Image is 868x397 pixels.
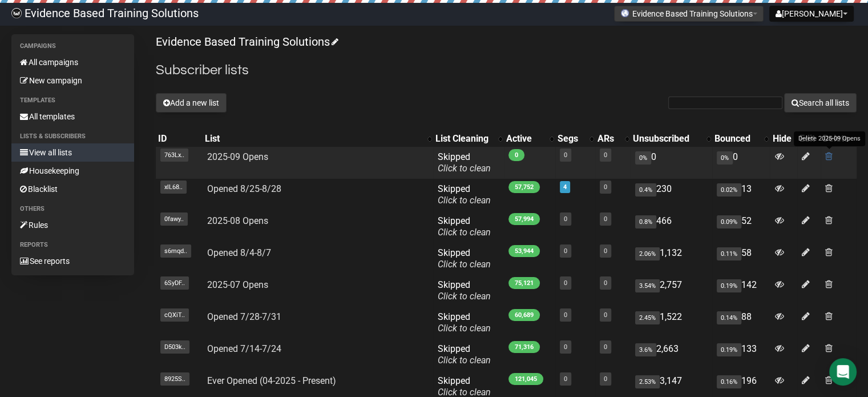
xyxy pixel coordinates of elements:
div: Hide [772,133,795,145]
span: 6SyDF.. [160,276,189,290]
a: 0 [604,215,607,223]
button: Evidence Based Training Solutions [614,6,764,22]
a: 0 [564,215,567,223]
td: 133 [712,339,770,371]
td: 142 [712,275,770,307]
div: ARs [597,133,619,145]
td: 52 [712,211,770,243]
a: 0 [604,247,607,255]
span: D503k.. [160,340,189,354]
span: cQXiT.. [160,308,189,322]
span: 0% [635,151,651,165]
h2: Subscriber lists [156,60,857,81]
th: Active: No sort applied, activate to apply an ascending sort [504,131,555,147]
a: 0 [564,375,567,383]
td: 2,757 [631,275,712,307]
td: 0 [712,147,770,179]
button: [PERSON_NAME] [769,6,854,22]
span: 0.8% [635,215,656,228]
span: Skipped [438,311,491,334]
th: ARs: No sort applied, activate to apply an ascending sort [595,131,631,147]
span: 3.6% [635,343,656,356]
span: 0% [717,151,733,165]
a: Housekeeping [11,162,134,180]
span: 75,121 [508,277,540,289]
a: Opened 7/28-7/31 [207,311,281,322]
a: Click to clean [438,291,491,302]
span: Skipped [438,247,491,270]
a: 0 [564,311,567,319]
button: Search all lists [784,93,857,113]
a: 2025-08 Opens [207,215,268,226]
a: 0 [604,311,607,319]
li: Campaigns [11,39,134,53]
span: 2.45% [635,311,660,324]
span: Skipped [438,279,491,302]
a: Opened 8/25-8/28 [207,183,281,194]
td: 0 [631,147,712,179]
div: Delete 2025-09 Opens [794,131,865,146]
span: 0.09% [717,215,741,228]
a: New campaign [11,71,134,90]
a: Blacklist [11,180,134,198]
th: List: No sort applied, activate to apply an ascending sort [203,131,433,147]
span: 0.02% [717,183,741,197]
a: 0 [604,343,607,351]
span: 71,316 [508,341,540,353]
td: 1,132 [631,243,712,275]
span: Skipped [438,215,491,238]
div: List Cleaning [435,133,492,145]
span: 0.16% [717,375,741,388]
span: 3.54% [635,279,660,292]
a: Opened 8/4-8/7 [207,247,271,258]
span: Skipped [438,183,491,206]
img: favicons [620,9,629,18]
a: 0 [564,343,567,351]
img: 6a635aadd5b086599a41eda90e0773ac [11,8,22,18]
th: Unsubscribed: No sort applied, activate to apply an ascending sort [631,131,712,147]
a: All templates [11,107,134,126]
a: Click to clean [438,195,491,206]
div: Bounced [714,133,758,145]
span: 763Lx.. [160,149,188,162]
div: Unsubscribed [633,133,701,145]
li: Lists & subscribers [11,130,134,143]
a: Evidence Based Training Solutions [156,35,337,49]
a: 2025-07 Opens [207,279,268,290]
li: Templates [11,94,134,107]
span: 57,752 [508,181,540,193]
th: Segs: No sort applied, activate to apply an ascending sort [555,131,595,147]
a: Click to clean [438,259,491,270]
a: 0 [604,183,607,191]
td: 13 [712,179,770,211]
span: 2.06% [635,247,660,260]
span: Skipped [438,151,491,174]
span: 0.19% [717,279,741,292]
th: List Cleaning: No sort applied, activate to apply an ascending sort [433,131,504,147]
span: 0.4% [635,183,656,197]
a: Click to clean [438,163,491,174]
button: Add a new list [156,93,227,113]
div: Segs [558,133,584,145]
span: 53,944 [508,245,540,257]
span: xlL68.. [160,181,187,194]
th: ID: No sort applied, sorting is disabled [156,131,203,147]
a: 0 [604,375,607,383]
td: 1,522 [631,307,712,339]
a: View all lists [11,143,134,162]
a: 0 [604,279,607,287]
div: ID [158,133,200,145]
a: 0 [564,247,567,255]
a: See reports [11,252,134,270]
li: Reports [11,238,134,252]
span: Skipped [438,343,491,366]
span: s6mqd.. [160,244,191,258]
td: 58 [712,243,770,275]
span: 60,689 [508,309,540,321]
td: 2,663 [631,339,712,371]
span: 0.19% [717,343,741,356]
a: Click to clean [438,227,491,238]
a: 2025-09 Opens [207,151,268,162]
span: 2.53% [635,375,660,388]
a: All campaigns [11,53,134,71]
